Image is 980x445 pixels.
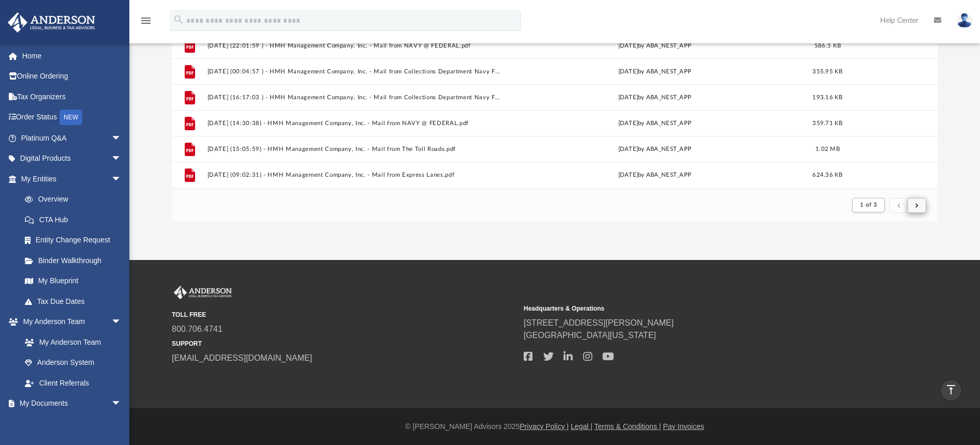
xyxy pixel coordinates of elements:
a: My Anderson Teamarrow_drop_down [7,312,132,332]
a: [GEOGRAPHIC_DATA][US_STATE] [524,331,656,340]
span: 1.02 MB [815,146,840,152]
a: Legal | [571,422,592,431]
button: [DATE] (00:04:57 ) - HMH Management Company, Inc. - Mail from Collections Department Navy Federal... [207,68,503,75]
span: 193.16 KB [813,95,843,100]
span: 624.36 KB [813,172,843,178]
div: © [PERSON_NAME] Advisors 2025 [129,421,980,432]
div: grid [172,7,938,189]
a: My Blueprint [14,271,132,291]
a: My Entitiesarrow_drop_down [7,168,137,189]
i: search [173,14,184,25]
a: Digital Productsarrow_drop_down [7,148,137,169]
a: CTA Hub [14,209,137,230]
div: [DATE] by ABA_NEST_APP [507,67,803,76]
small: SUPPORT [172,339,516,348]
button: [DATE] (14:30:38) - HMH Management Company, Inc. - Mail from NAVY @ FEDERAL.pdf [207,120,503,127]
a: Home [7,45,137,66]
a: My Documentsarrow_drop_down [7,393,132,414]
span: 359.71 KB [813,120,843,126]
div: [DATE] by ABA_NEST_APP [507,171,803,180]
span: 355.95 KB [813,69,843,74]
div: [DATE] by ABA_NEST_APP [507,41,803,51]
a: My Anderson Team [14,332,127,352]
div: [DATE] by ABA_NEST_APP [507,119,803,128]
a: Client Referrals [14,373,132,393]
a: Tax Due Dates [14,291,137,312]
small: TOLL FREE [172,310,516,319]
a: Binder Walkthrough [14,250,137,271]
span: arrow_drop_down [111,128,132,149]
a: Overview [14,189,137,210]
span: arrow_drop_down [111,393,132,415]
div: NEW [60,110,82,125]
a: Privacy Policy | [520,422,569,431]
button: [DATE] (16:17:03 ) - HMH Management Company, Inc. - Mail from Collections Department Navy Federal... [207,94,503,101]
img: Anderson Advisors Platinum Portal [172,286,234,299]
button: 1 of 3 [852,198,885,212]
i: vertical_align_top [945,383,957,396]
button: [DATE] (09:02:31) - HMH Management Company, Inc. - Mail from Express Lanes.pdf [207,172,503,178]
button: [DATE] (15:05:59) - HMH Management Company, Inc. - Mail from The Toll Roads.pdf [207,146,503,152]
a: Pay Invoices [663,422,704,431]
small: Headquarters & Operations [524,304,868,313]
a: Anderson System [14,352,132,373]
a: Online Ordering [7,66,137,87]
span: arrow_drop_down [111,312,132,333]
span: arrow_drop_down [111,148,132,170]
a: [STREET_ADDRESS][PERSON_NAME] [524,318,674,327]
div: [DATE] by ABA_NEST_APP [507,145,803,154]
span: 1 of 3 [860,202,877,208]
img: User Pic [957,13,972,28]
a: Platinum Q&Aarrow_drop_down [7,128,137,148]
a: Terms & Conditions | [595,422,661,431]
a: Order StatusNEW [7,107,137,128]
a: [EMAIL_ADDRESS][DOMAIN_NAME] [172,354,312,362]
span: 586.5 KB [814,43,841,49]
a: Entity Change Request [14,230,137,251]
a: 800.706.4741 [172,325,222,333]
button: [DATE] (22:01:59 ) - HMH Management Company, Inc. - Mail from NAVY @ FEDERAL.pdf [207,42,503,49]
span: arrow_drop_down [111,168,132,190]
img: Anderson Advisors Platinum Portal [5,12,98,33]
a: vertical_align_top [940,379,962,401]
a: Tax Organizers [7,86,137,107]
a: menu [140,20,152,27]
div: [DATE] by ABA_NEST_APP [507,93,803,102]
i: menu [140,14,152,27]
